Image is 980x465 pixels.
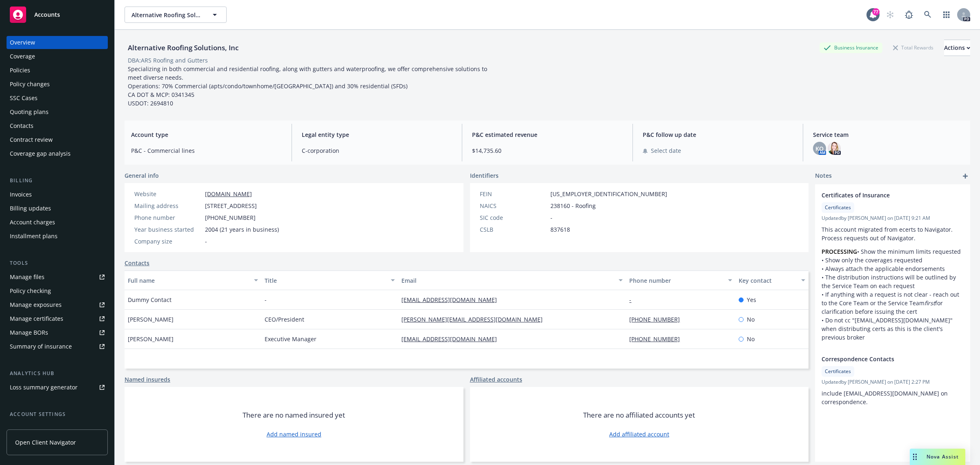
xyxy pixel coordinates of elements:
[10,64,30,77] div: Policies
[629,296,638,304] a: -
[815,348,970,413] div: Correspondence ContactsCertificatesUpdatedby [PERSON_NAME] on [DATE] 2:27 PMinclude [EMAIL_ADDRES...
[131,11,202,19] span: Alternative Roofing Solutions, Inc
[10,133,53,146] div: Contract review
[924,299,935,307] em: first
[125,7,227,23] button: Alternative Roofing Solutions, Inc
[7,133,108,146] a: Contract review
[910,449,920,465] div: Drag to move
[125,375,170,384] a: Named insureds
[822,215,964,222] span: Updated by [PERSON_NAME] on [DATE] 9:21 AM
[128,295,171,304] span: Dummy Contact
[15,438,76,447] span: Open Client Navigator
[927,453,959,460] span: Nova Assist
[134,213,202,222] div: Phone number
[747,335,755,343] span: No
[401,315,549,323] a: [PERSON_NAME][EMAIL_ADDRESS][DOMAIN_NAME]
[134,225,202,234] div: Year business started
[10,271,45,284] div: Manage files
[470,375,522,384] a: Affiliated accounts
[822,191,942,199] span: Certificates of Insurance
[828,142,841,155] img: photo
[7,271,108,284] a: Manage files
[128,65,489,107] span: Specializing in both commercial and residential roofing, along with gutters and waterproofing, we...
[480,201,547,210] div: NAICS
[7,381,108,394] a: Loss summary generator
[302,130,452,139] span: Legal entity type
[472,130,623,139] span: P&C estimated revenue
[265,295,267,304] span: -
[747,315,755,324] span: No
[401,296,503,304] a: [EMAIL_ADDRESS][DOMAIN_NAME]
[7,147,108,160] a: Coverage gap analysis
[10,284,51,297] div: Policy checking
[629,276,723,285] div: Phone number
[739,276,796,285] div: Key contact
[7,177,108,185] div: Billing
[134,190,202,198] div: Website
[7,216,108,229] a: Account charges
[825,368,851,375] span: Certificates
[822,378,964,386] span: Updated by [PERSON_NAME] on [DATE] 2:27 PM
[825,204,851,211] span: Certificates
[10,340,72,353] div: Summary of insurance
[815,171,832,181] span: Notes
[205,213,256,222] span: [PHONE_NUMBER]
[643,130,793,139] span: P&C follow up date
[128,335,174,343] span: [PERSON_NAME]
[7,312,108,325] a: Manage certificates
[822,225,964,242] p: This account migrated from ecerts to Navigator. Process requests out of Navigator.
[7,119,108,132] a: Contacts
[944,40,970,56] div: Actions
[7,188,108,201] a: Invoices
[822,355,942,363] span: Correspondence Contacts
[550,201,596,210] span: 238160 - Roofing
[651,146,681,155] span: Select date
[7,230,108,243] a: Installment plans
[10,50,35,63] div: Coverage
[583,410,695,420] span: There are no affiliated accounts yet
[10,230,58,243] div: Installment plans
[550,190,667,198] span: [US_EMPLOYER_IDENTIFICATION_NUMBER]
[125,259,149,267] a: Contacts
[7,259,108,267] div: Tools
[938,7,955,23] a: Switch app
[7,284,108,297] a: Policy checking
[550,213,552,222] span: -
[735,271,808,290] button: Key contact
[10,216,55,229] div: Account charges
[815,144,824,153] span: KO
[822,248,857,255] strong: PROCESSING
[7,50,108,63] a: Coverage
[131,146,282,155] span: P&C - Commercial lines
[10,381,78,394] div: Loss summary generator
[205,237,207,246] span: -
[10,105,49,118] div: Quoting plans
[480,190,547,198] div: FEIN
[813,130,964,139] span: Service team
[265,276,386,285] div: Title
[910,449,965,465] button: Nova Assist
[7,422,108,435] a: Service team
[7,64,108,77] a: Policies
[822,247,964,342] p: • Show the minimum limits requested • Show only the coverages requested • Always attach the appli...
[889,42,938,53] div: Total Rewards
[7,340,108,353] a: Summary of insurance
[10,92,38,105] div: SSC Cases
[261,271,398,290] button: Title
[265,315,304,324] span: CEO/President
[920,7,936,23] a: Search
[626,271,735,290] button: Phone number
[747,295,756,304] span: Yes
[7,202,108,215] a: Billing updates
[10,202,51,215] div: Billing updates
[128,315,174,324] span: [PERSON_NAME]
[7,369,108,378] div: Analytics hub
[480,225,547,234] div: CSLB
[205,225,279,234] span: 2004 (21 years in business)
[131,130,282,139] span: Account type
[10,298,62,311] div: Manage exposures
[10,78,50,91] div: Policy changes
[398,271,626,290] button: Email
[134,201,202,210] div: Mailing address
[128,56,208,65] div: DBA: ARS Roofing and Gutters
